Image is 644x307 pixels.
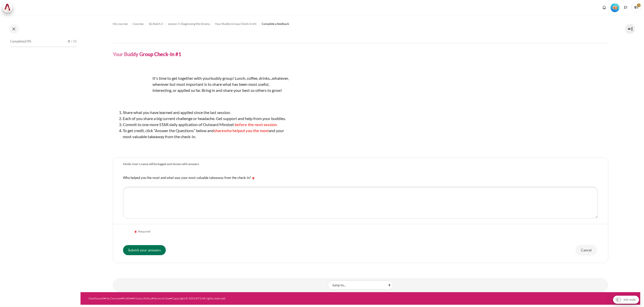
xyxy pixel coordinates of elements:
[123,245,166,255] input: Submit your answers
[113,22,128,26] span: My courses
[576,245,597,255] input: Cancel
[133,296,151,300] a: Privacy Policy
[251,176,256,181] img: Required field
[105,296,121,300] a: My Courses
[113,21,128,27] a: My courses
[609,3,621,12] a: Level #1
[149,22,163,26] span: SG Batch 2
[600,4,608,11] div: Show notification window with no new notifications
[123,176,256,180] label: Who helped you the most and what was your most valuable takeaway from the check-in?
[215,22,257,26] span: Your Buddy Group Check-In #1
[133,22,144,26] span: Courses
[168,21,210,27] a: Lesson 3: Diagnosing the Drama
[71,39,77,44] span: / 25
[153,296,170,300] a: Terms of Use
[4,4,11,11] img: Architeck
[133,229,138,234] img: Required field
[123,296,131,300] a: Profile
[622,4,629,11] button: Languages
[113,51,181,57] h4: Your Buddy Group Check-In #1
[113,75,289,93] p: buddy group! Lunch, coffee, drinks...whatever, wherever but most important is to share what has b...
[133,21,144,27] a: Courses
[152,76,211,81] span: It's time to get together with your
[631,3,641,13] span: BT
[123,109,289,116] li: Share what you have learned and applied since the last session.
[611,3,619,12] div: Level #1
[611,3,619,12] img: Level #1
[214,128,224,133] span: share
[123,128,289,140] li: To get credit, click “Answer the Questions” below and and your most valuable takeaway from the ch...
[123,116,286,121] span: Each of you share a big current challenge or headache. Get support and help from your buddies.
[113,20,608,28] nav: Navigation bar
[113,67,150,105] img: dfr
[80,15,640,292] section: Content
[10,38,77,52] a: Completed 0% 0 / 25
[123,122,289,128] li: Commit to one more STAR daily application of Outward Mindset
[277,122,278,127] span: .
[68,39,70,44] span: 0
[262,22,289,26] span: Complete a feedback
[123,162,199,166] div: Mode: User's name will be logged and shown with answers
[631,3,641,13] a: User menu
[3,3,15,13] a: Architeck Architeck
[172,296,225,300] a: Copyright © 2024 BTS All rights reserved
[235,122,277,127] span: before the next session
[168,22,210,26] span: Lesson 3: Diagnosing the Drama
[149,21,163,27] a: SG Batch 2
[10,39,31,44] span: Completed 0%
[133,229,150,234] div: Required
[224,128,269,133] span: who helped you the most
[89,296,396,301] div: • • • • •
[215,21,257,27] a: Your Buddy Group Check-In #1
[89,296,103,300] a: Dashboard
